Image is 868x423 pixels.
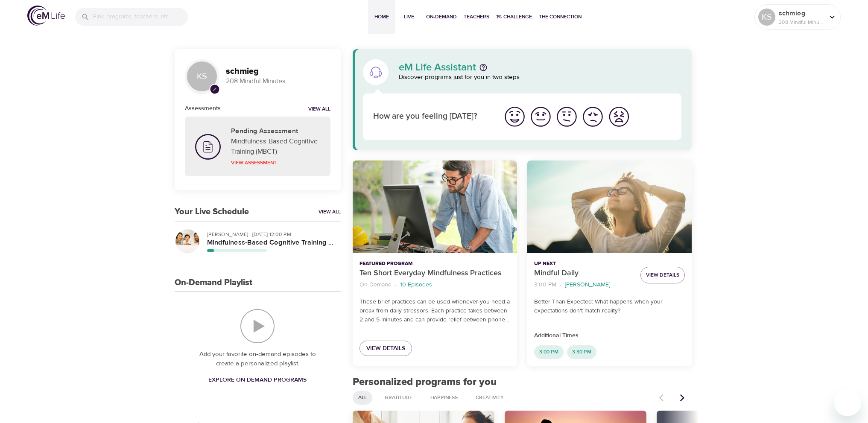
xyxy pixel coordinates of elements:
[353,394,372,401] span: All
[534,260,634,268] p: Up Next
[353,160,517,253] button: Ten Short Everyday Mindfulness Practices
[185,59,219,93] div: KS
[534,280,556,289] p: 3:00 PM
[607,105,631,128] img: worst
[560,279,561,291] li: ·
[779,18,824,26] p: 208 Mindful Minutes
[534,298,685,315] p: Better Than Expected: What happens when your expectations don't match reality?
[567,348,596,356] span: 3:30 PM
[205,372,310,388] a: Explore On-Demand Programs
[380,394,418,401] span: Gratitude
[400,280,432,289] p: 10 Episodes
[503,105,526,128] img: great
[319,208,341,216] a: View All
[528,104,554,130] button: I'm feeling good
[371,12,392,21] span: Home
[353,376,692,388] h2: Personalized programs for you
[359,279,510,291] nav: breadcrumb
[192,350,324,369] p: Add your favorite on-demand episodes to create a personalized playlist.
[555,105,579,128] img: ok
[529,105,552,128] img: good
[240,309,275,343] img: On-Demand Playlist
[366,343,405,354] span: View Details
[565,280,610,289] p: [PERSON_NAME]
[470,391,509,405] div: Creativity
[534,345,564,359] div: 3:00 PM
[534,331,685,340] p: Additional Times
[207,238,334,247] h5: Mindfulness-Based Cognitive Training (MBCT)
[231,136,320,157] p: Mindfulness-Based Cognitive Training (MBCT)
[185,104,221,113] h6: Assessments
[534,268,634,279] p: Mindful Daily
[779,8,824,18] p: schmieg
[226,67,330,76] h3: schmieg
[27,6,65,26] img: logo
[640,267,685,283] button: View Details
[175,278,252,288] h3: On-Demand Playlist
[399,73,682,82] p: Discover programs just for you in two steps
[673,388,692,407] button: Next items
[369,65,383,79] img: eM Life Assistant
[359,341,412,356] a: View Details
[425,391,463,405] div: Happiness
[207,230,334,238] p: [PERSON_NAME] · [DATE] 12:00 PM
[834,389,861,416] iframe: Button to launch messaging window
[554,104,580,130] button: I'm feeling ok
[308,106,330,113] a: View all notifications
[208,375,307,385] span: Explore On-Demand Programs
[379,391,418,405] div: Gratitude
[399,12,419,21] span: Live
[758,9,775,26] div: KS
[231,159,320,166] p: View Assessment
[175,207,249,217] h3: Your Live Schedule
[580,104,606,130] button: I'm feeling bad
[567,345,596,359] div: 3:30 PM
[231,127,320,136] h5: Pending Assessment
[502,104,528,130] button: I'm feeling great
[426,12,457,21] span: On-Demand
[606,104,632,130] button: I'm feeling worst
[359,280,392,289] p: On-Demand
[464,12,489,21] span: Teachers
[359,260,510,268] p: Featured Program
[373,111,491,123] p: How are you feeling [DATE]?
[226,76,330,86] p: 208 Mindful Minutes
[471,394,509,401] span: Creativity
[539,12,582,21] span: The Connection
[93,8,188,26] input: Find programs, teachers, etc...
[359,268,510,279] p: Ten Short Everyday Mindfulness Practices
[353,391,372,405] div: All
[359,298,510,324] p: These brief practices can be used whenever you need a break from daily stressors. Each practice t...
[395,279,397,291] li: ·
[534,279,634,291] nav: breadcrumb
[496,12,532,21] span: 1% Challenge
[646,271,679,280] span: View Details
[534,348,564,356] span: 3:00 PM
[581,105,605,128] img: bad
[527,160,692,253] button: Mindful Daily
[399,62,476,73] p: eM Life Assistant
[425,394,463,401] span: Happiness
